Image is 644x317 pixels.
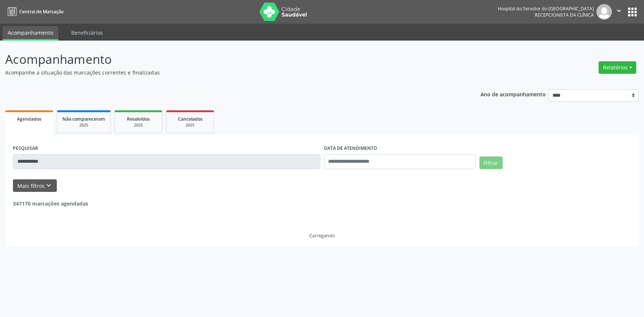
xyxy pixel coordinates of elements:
[172,123,209,128] div: 2025
[596,4,612,20] img: img
[599,61,636,74] button: Relatórios
[45,182,53,190] i: keyboard_arrow_down
[479,156,503,169] button: Filtrar
[5,50,449,69] p: Acompanhamento
[535,12,594,18] span: Recepcionista da clínica
[13,200,88,207] strong: 347170 marcações agendadas
[120,123,157,128] div: 2025
[626,6,639,18] button: apps
[13,179,57,192] button: Mais filtroskeyboard_arrow_down
[612,4,626,20] button: 
[127,116,150,122] span: Resolvidos
[3,26,58,41] a: Acompanhamento
[62,123,105,128] div: 2025
[481,89,546,99] p: Ano de acompanhamento
[178,116,203,122] span: Cancelados
[62,116,105,122] span: Não compareceram
[324,143,377,154] label: DATA DE ATENDIMENTO
[309,232,335,239] div: Carregando
[13,143,38,154] label: PESQUISAR
[5,69,449,76] p: Acompanhe a situação das marcações correntes e finalizadas
[19,8,63,15] span: Central de Marcação
[615,7,623,15] i: 
[17,116,41,122] span: Agendados
[5,6,63,18] a: Central de Marcação
[498,6,594,12] div: Hospital do Servidor do [GEOGRAPHIC_DATA]
[66,26,108,39] a: Beneficiários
